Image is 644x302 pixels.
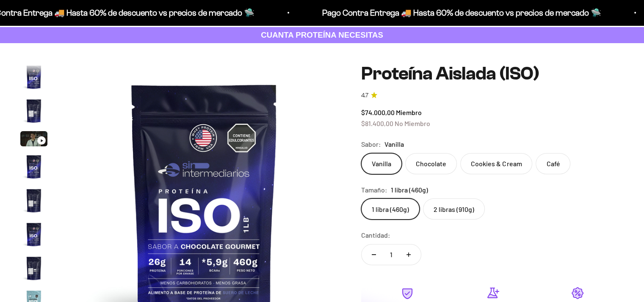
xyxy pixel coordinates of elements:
[361,91,368,100] span: 4.7
[20,97,47,127] button: Ir al artículo 2
[361,91,624,100] a: 4.74.7 de 5.0 estrellas
[20,187,47,214] img: Proteína Aislada (ISO)
[391,184,428,195] span: 1 libra (460g)
[20,63,47,93] button: Ir al artículo 1
[361,184,387,195] legend: Tamaño:
[20,97,47,124] img: Proteína Aislada (ISO)
[361,230,390,241] label: Cantidad:
[396,108,422,116] span: Miembro
[384,139,404,150] span: Vanilla
[20,153,47,183] button: Ir al artículo 4
[20,255,47,284] button: Ir al artículo 7
[361,119,393,127] span: $81.400,00
[396,244,421,265] button: Aumentar cantidad
[20,187,47,217] button: Ir al artículo 5
[20,63,47,91] img: Proteína Aislada (ISO)
[261,30,383,39] strong: CUANTA PROTEÍNA NECESITAS
[20,221,47,248] img: Proteína Aislada (ISO)
[20,221,47,250] button: Ir al artículo 6
[361,139,381,150] legend: Sabor:
[361,108,395,116] span: $74.000,00
[361,63,624,84] h1: Proteína Aislada (ISO)
[20,255,47,282] img: Proteína Aislada (ISO)
[395,119,430,127] span: No Miembro
[362,244,386,265] button: Reducir cantidad
[20,131,47,149] button: Ir al artículo 3
[321,6,600,19] p: Pago Contra Entrega 🚚 Hasta 60% de descuento vs precios de mercado 🛸
[20,153,47,180] img: Proteína Aislada (ISO)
